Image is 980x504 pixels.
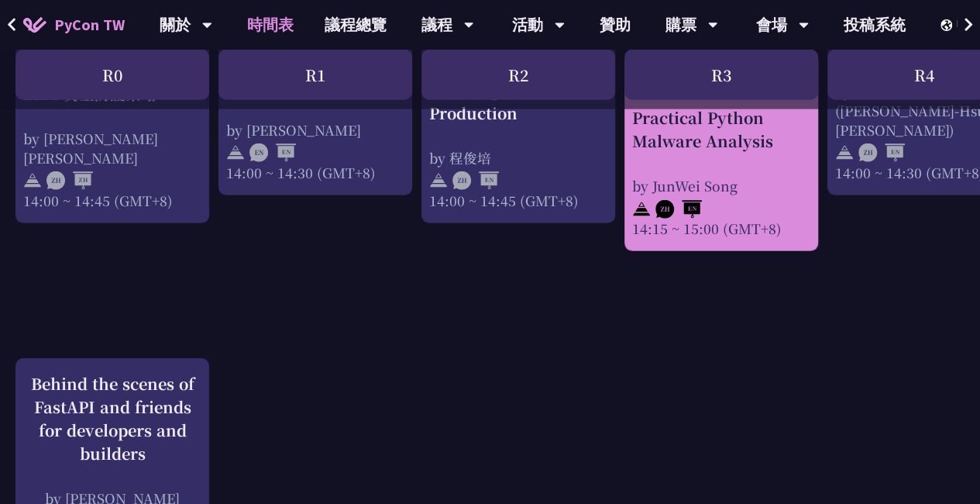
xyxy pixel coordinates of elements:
[23,129,201,167] div: by [PERSON_NAME] [PERSON_NAME]
[632,199,651,218] img: svg+xml;base64,PHN2ZyB4bWxucz0iaHR0cDovL3d3dy53My5vcmcvMjAwMC9zdmciIHdpZHRoPSIyNCIgaGVpZ2h0PSIyNC...
[452,171,499,190] img: ZHEN.371966e.svg
[655,199,702,218] img: ZHEN.371966e.svg
[54,13,125,36] span: PyCon TW
[858,143,905,162] img: ZHEN.371966e.svg
[429,191,607,210] div: 14:00 ~ 14:45 (GMT+8)
[23,17,46,33] img: Home icon of PyCon TW 2025
[429,148,607,167] div: by 程俊培
[23,171,42,190] img: svg+xml;base64,PHN2ZyB4bWxucz0iaHR0cDovL3d3dy53My5vcmcvMjAwMC9zdmciIHdpZHRoPSIyNCIgaGVpZ2h0PSIyNC...
[23,191,201,210] div: 14:00 ~ 14:45 (GMT+8)
[421,50,615,100] div: R2
[218,50,412,100] div: R1
[249,143,296,162] img: ENEN.5a408d1.svg
[8,5,140,44] a: PyCon TW
[632,106,810,153] div: Practical Python Malware Analysis
[632,68,810,200] a: Practical Python Malware Analysis by JunWei Song 14:15 ~ 15:00 (GMT+8)
[632,219,810,238] div: 14:15 ~ 15:00 (GMT+8)
[624,50,818,100] div: R3
[940,19,956,31] img: Locale Icon
[835,143,854,162] img: svg+xml;base64,PHN2ZyB4bWxucz0iaHR0cDovL3d3dy53My5vcmcvMjAwMC9zdmciIHdpZHRoPSIyNCIgaGVpZ2h0PSIyNC...
[23,372,201,465] div: Behind the scenes of FastAPI and friends for developers and builders
[46,171,93,190] img: ZHZH.38617ef.svg
[226,143,245,162] img: svg+xml;base64,PHN2ZyB4bWxucz0iaHR0cDovL3d3dy53My5vcmcvMjAwMC9zdmciIHdpZHRoPSIyNCIgaGVpZ2h0PSIyNC...
[226,163,404,182] div: 14:00 ~ 14:30 (GMT+8)
[429,171,448,190] img: svg+xml;base64,PHN2ZyB4bWxucz0iaHR0cDovL3d3dy53My5vcmcvMjAwMC9zdmciIHdpZHRoPSIyNCIgaGVpZ2h0PSIyNC...
[226,120,404,140] div: by [PERSON_NAME]
[632,176,810,195] div: by JunWei Song
[15,50,209,100] div: R0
